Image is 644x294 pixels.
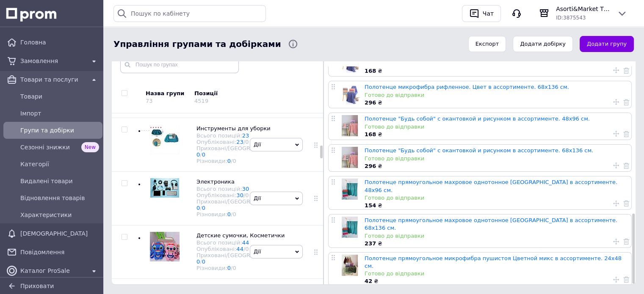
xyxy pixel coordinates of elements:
[196,145,287,158] div: Приховані/[GEOGRAPHIC_DATA]:
[20,211,99,219] span: Характеристики
[20,177,99,185] span: Видалені товари
[365,202,376,209] b: 154
[120,56,239,73] input: Пошук по групах
[231,158,236,164] span: /
[196,151,200,158] a: 0
[365,217,617,231] a: Полотенце прямоугольное махровое однотонное [GEOGRAPHIC_DATA] в ассортименте. 68х136 см.
[202,258,205,265] a: 0
[232,211,236,217] div: 0
[20,229,99,238] span: [DEMOGRAPHIC_DATA]
[20,75,86,84] span: Товари та послуги
[365,68,376,74] b: 168
[20,194,99,202] span: Відновлення товарів
[245,139,249,145] div: 0
[365,194,627,202] div: Готово до відправки
[623,238,629,245] a: Видалити товар
[20,38,99,47] span: Головна
[20,283,54,289] span: Приховати
[81,142,99,152] span: New
[242,239,249,246] a: 44
[513,36,573,52] button: Додати добірку
[236,192,243,198] a: 30
[365,163,376,169] b: 296
[242,132,249,139] a: 23
[20,267,86,275] span: Каталог ProSale
[236,139,243,145] a: 23
[196,198,287,211] div: Приховані/[GEOGRAPHIC_DATA]:
[365,123,627,131] div: Готово до відправки
[365,202,627,209] div: ₴
[194,98,208,104] div: 4519
[20,57,86,65] span: Замовлення
[202,205,205,211] a: 0
[623,162,629,169] a: Видалити товар
[150,232,180,261] img: Детские сумочки, Косметички
[20,126,99,135] span: Групи та добірки
[365,147,593,154] a: Полотенце "Будь собой" с окантовкой и рисунком в ассортименте. 68х136 см.
[365,115,590,122] a: Полотенце "Будь собой" с окантовкой и рисунком в ассортименте. 48х96 см.
[236,246,243,252] a: 44
[243,192,249,198] span: /
[227,211,231,217] a: 0
[365,91,627,99] div: Готово до відправки
[245,192,249,198] div: 0
[243,139,249,145] span: /
[196,258,200,265] a: 0
[481,7,495,20] div: Чат
[200,151,205,158] span: /
[468,36,506,52] button: Експорт
[365,232,627,240] div: Готово до відправки
[20,160,99,168] span: Категорії
[556,15,586,21] span: ID: 3875543
[146,90,188,97] div: Назва групи
[113,38,281,50] span: Управління групами та добірками
[194,90,266,97] div: Позиції
[20,143,78,151] span: Сезонні знижки
[20,92,99,101] span: Товари
[196,179,235,185] span: Электроника
[365,131,376,137] b: 168
[254,141,261,148] span: Дії
[245,246,249,252] div: 0
[202,151,205,158] a: 0
[232,158,236,164] div: 0
[232,265,236,271] div: 0
[20,109,99,118] span: Імпорт
[113,5,266,22] input: Пошук по кабінету
[623,98,629,106] a: Видалити товар
[200,205,205,211] span: /
[196,232,285,239] span: Детские сумочки, Косметички
[242,186,249,192] a: 30
[196,186,287,192] div: Всього позицій:
[365,84,569,90] a: Полотенце микрофибра рифленное. Цвет в ассортименте. 68х136 см.
[462,5,501,22] button: Чат
[196,132,287,139] div: Всього позицій:
[365,155,627,162] div: Готово до відправки
[20,248,99,256] span: Повідомлення
[196,211,287,217] div: Різновиди:
[146,98,153,104] div: 73
[623,200,629,207] a: Видалити товар
[254,195,261,201] span: Дії
[365,255,622,269] a: Полотенце прямоугольное микрофибра пушистоя Цветной микс в ассортименте. 24х48 см.
[196,252,287,265] div: Приховані/[GEOGRAPHIC_DATA]:
[365,162,627,170] div: ₴
[196,158,287,164] div: Різновиди:
[580,36,634,52] button: Додати групу
[365,278,627,285] div: ₴
[254,248,261,255] span: Дії
[243,246,249,252] span: /
[365,240,376,247] b: 237
[365,240,627,247] div: ₴
[623,130,629,137] a: Видалити товар
[365,67,627,75] div: ₴
[196,125,271,132] span: Инструменты для уборки
[196,192,287,198] div: Опубліковані:
[365,131,627,138] div: ₴
[556,5,610,13] span: Asorti&Market Товари для дома-родини
[231,265,236,271] span: /
[231,211,236,217] span: /
[150,125,180,154] img: Инструменты для уборки
[365,270,627,278] div: Готово до відправки
[365,99,376,106] b: 296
